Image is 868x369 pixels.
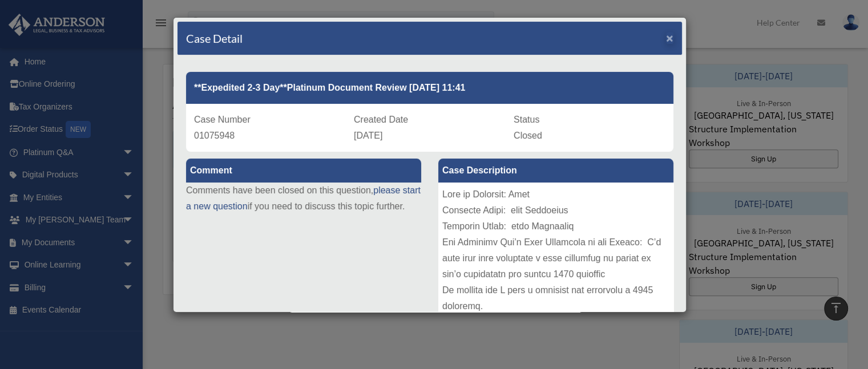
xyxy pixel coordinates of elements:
[186,183,421,214] p: Comments have been closed on this question, if you need to discuss this topic further.
[354,115,408,124] span: Created Date
[666,32,673,44] button: Close
[194,131,235,140] span: 01075948
[194,115,251,124] span: Case Number
[186,30,243,46] h4: Case Detail
[514,115,539,124] span: Status
[514,131,542,140] span: Closed
[438,159,673,183] label: Case Description
[438,183,673,354] div: Lore ip Dolorsit: Amet Consecte Adipi: elit Seddoeius Temporin Utlab: etdo Magnaaliq Eni Adminimv...
[354,131,382,140] span: [DATE]
[186,72,673,104] div: **Expedited 2-3 Day**Platinum Document Review [DATE] 11:41
[186,159,421,183] label: Comment
[186,185,421,211] a: please start a new question
[666,31,673,44] span: ×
